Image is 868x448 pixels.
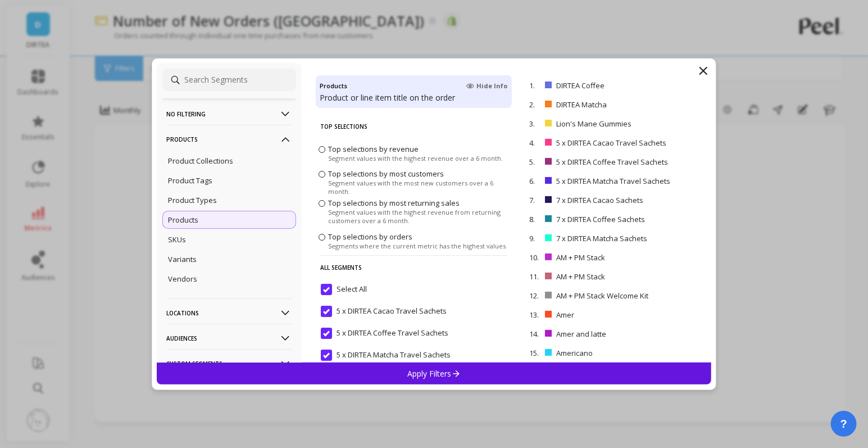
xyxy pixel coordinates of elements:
[556,157,686,167] p: 5 x DIRTEA Coffee Travel Sachets
[328,208,509,225] span: Segment values with the highest revenue from returning customers over a 6 month.
[328,241,507,250] span: Segments where the current metric has the highest values.
[320,92,507,103] p: Product or line item title on the order
[169,156,234,166] p: Product Collections
[529,176,540,186] p: 6.
[529,271,540,282] p: 11.
[320,80,348,92] h4: Products
[840,416,847,432] span: ?
[529,233,540,243] p: 9.
[529,138,540,148] p: 4.
[321,350,451,361] span: 5 x DIRTEA Matcha Travel Sachets
[529,157,540,167] p: 5.
[328,153,503,162] span: Segment values with the highest revenue over a 6 month.
[320,115,507,138] p: Top Selections
[529,291,540,301] p: 12.
[321,306,447,317] span: 5 x DIRTEA Cacao Travel Sachets
[328,169,444,179] span: Top selections by most customers
[169,254,197,264] p: Variants
[407,368,461,379] p: Apply Filters
[529,348,540,358] p: 15.
[556,271,655,282] p: AM + PM Stack
[529,329,540,339] p: 14.
[556,80,655,90] p: DIRTEA Coffee
[556,252,655,263] p: AM + PM Stack
[529,195,540,205] p: 7.
[556,329,655,339] p: Amer and latte
[167,99,292,128] p: No filtering
[556,195,674,205] p: 7 x DIRTEA Cacao Sachets
[169,175,213,185] p: Product Tags
[529,252,540,263] p: 10.
[321,284,367,295] span: Select All
[321,328,448,339] span: 5 x DIRTEA Coffee Travel Sachets
[529,119,540,129] p: 3.
[529,214,540,224] p: 8.
[556,310,639,320] p: Amer
[556,233,676,243] p: 7 x DIRTEA Matcha Sachets
[320,255,507,279] p: All Segments
[167,324,292,352] p: Audiences
[169,234,187,245] p: SKUs
[162,69,296,91] input: Search Segments
[556,99,656,110] p: DIRTEA Matcha
[556,214,675,224] p: 7 x DIRTEA Coffee Sachets
[556,291,676,301] p: AM + PM Stack Welcome Kit
[167,349,292,378] p: Custom Segments
[831,411,857,437] button: ?
[167,298,292,327] p: Locations
[328,143,419,153] span: Top selections by revenue
[169,274,198,284] p: Vendors
[529,99,540,110] p: 2.
[328,198,460,208] span: Top selections by most returning sales
[529,310,540,320] p: 13.
[167,125,292,153] p: Products
[556,119,668,129] p: Lion's Mane Gummies
[556,348,648,358] p: Americano
[328,231,412,241] span: Top selections by orders
[529,80,540,90] p: 1.
[556,138,685,148] p: 5 x DIRTEA Cacao Travel Sachets
[466,82,507,90] span: Hide Info
[169,215,199,225] p: Products
[169,195,217,205] p: Product Types
[556,176,687,186] p: 5 x DIRTEA Matcha Travel Sachets
[328,179,509,196] span: Segment values with the most new customers over a 6 month.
